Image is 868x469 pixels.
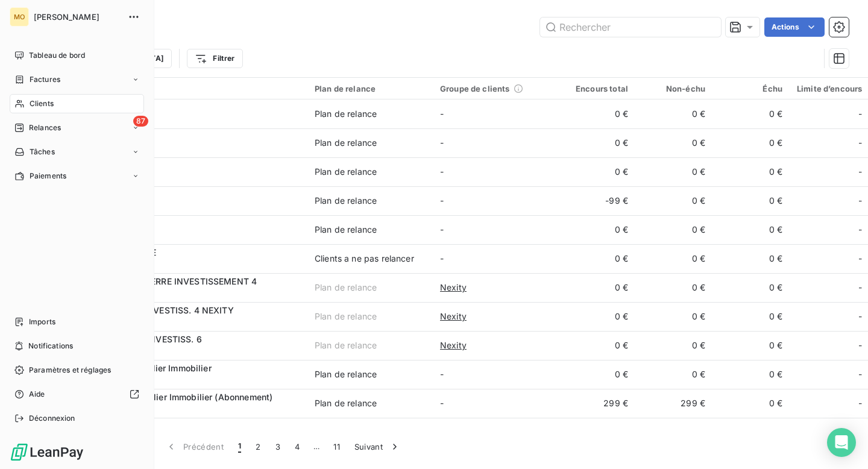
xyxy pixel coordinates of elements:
td: -99 € [558,186,635,215]
span: - [858,108,862,120]
td: 0 € [558,302,635,331]
td: 0 € [635,418,712,447]
span: 58248193 [83,288,300,300]
span: 55072817 [83,143,300,155]
td: 0 € [558,244,635,273]
div: Plan de relance [315,282,377,294]
td: 0 € [712,244,790,273]
div: Plan de relance [315,137,377,149]
span: 4 Valorem - L'atelier Immobilier [83,363,212,373]
div: Plan de relance [315,84,426,93]
button: Actions [764,17,825,37]
div: Plan de relance [315,224,377,236]
span: Groupe de clients [440,84,510,93]
td: 0 € [712,302,790,331]
span: - [858,166,862,178]
div: Échu [720,84,782,93]
div: Encours total [565,84,628,93]
span: - [440,166,444,177]
span: - [858,310,862,323]
span: - [440,398,444,408]
div: Plan de relance [315,368,377,380]
span: - [440,369,444,379]
span: Notifications [28,341,73,351]
span: 30088237 [83,259,300,271]
td: 0 € [558,215,635,244]
button: 3 [268,434,288,459]
td: 0 € [635,128,712,157]
td: 0 € [558,128,635,157]
span: Imports [29,316,55,327]
span: - [440,253,444,263]
td: 0 € [635,360,712,389]
td: 0 € [712,99,790,128]
div: Limite d’encours [797,84,862,93]
span: Nexity [440,339,467,351]
span: Factures [30,74,60,85]
span: Clients [30,98,54,109]
td: 0 € [635,302,712,331]
button: Précédent [158,434,231,459]
span: [PERSON_NAME] [34,12,121,22]
span: 52581959 [83,201,300,213]
span: Paiements [30,171,66,181]
td: 0 € [558,360,635,389]
span: 58248228 [83,230,300,242]
td: 299 € [558,389,635,418]
div: Non-échu [643,84,705,93]
span: 50882260 [83,345,300,357]
span: - [858,368,862,380]
div: MO [10,7,29,27]
button: 1 [231,434,248,459]
img: Logo LeanPay [10,442,84,462]
td: 0 € [635,186,712,215]
span: - [440,224,444,234]
span: 58248254 [83,403,300,415]
td: 0 € [635,331,712,360]
span: 49435 PIERRE INVESTISS. 4 NEXITY [83,305,234,315]
td: 0 € [635,99,712,128]
td: 0 € [712,128,790,157]
span: - [858,195,862,207]
span: - [858,253,862,265]
span: Relances [29,122,61,133]
td: 0 € [712,157,790,186]
button: 2 [248,434,268,459]
span: - [858,397,862,409]
div: Clients a ne pas relancer [315,253,414,265]
td: 0 € [558,331,635,360]
span: Nexity [440,310,467,323]
span: 55074295 [83,172,300,184]
span: - [858,224,862,236]
span: - [440,109,444,119]
span: 87 [133,116,148,127]
td: 0 € [635,273,712,302]
span: 56416937 [83,114,300,126]
button: Filtrer [187,49,242,68]
td: 0 € [635,244,712,273]
span: 58248250 [83,374,300,386]
div: Plan de relance [315,166,377,178]
td: 0 € [712,389,790,418]
span: 50981386 [83,316,300,329]
span: Aide [29,389,45,400]
div: Plan de relance [315,339,377,351]
td: 0 € [558,157,635,186]
div: Plan de relance [315,195,377,207]
td: 0 € [712,273,790,302]
td: 0 € [558,273,635,302]
span: - [440,195,444,206]
td: 299 € [635,389,712,418]
span: 49435 49438 PIERRE INVESTISSEMENT 4 [83,276,257,286]
td: 0 € [635,215,712,244]
td: 0 € [712,360,790,389]
div: Open Intercom Messenger [827,428,856,457]
span: Déconnexion [29,413,75,424]
span: … [307,437,326,456]
a: Aide [10,385,144,404]
span: - [858,137,862,149]
span: - [858,339,862,351]
div: Plan de relance [315,310,377,323]
span: 4VALOREM-L'atelier Immobilier (Abonnement) [83,392,272,402]
div: Plan de relance [315,397,377,409]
